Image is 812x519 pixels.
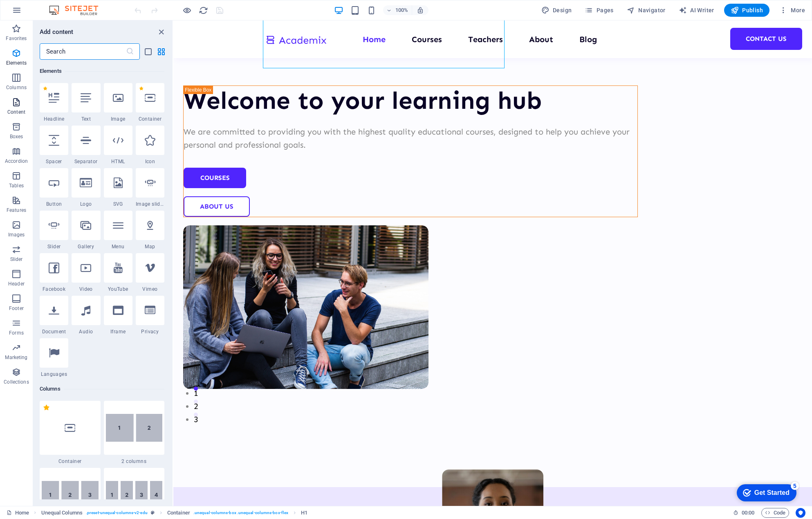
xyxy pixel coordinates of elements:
div: Video [72,253,100,292]
span: HTML [104,158,132,165]
span: Pages [585,6,613,14]
div: SVG [104,168,132,207]
span: Iframe [104,328,132,335]
span: Menu [104,243,132,250]
span: Slider [40,243,68,250]
i: This element is a customizable preset [151,510,155,515]
span: Separator [72,158,100,165]
span: SVG [104,201,132,207]
span: Image [104,116,132,122]
img: 4columns.svg [106,481,163,509]
button: grid-view [156,47,166,56]
span: . preset-unequal-columns-v2-edu [86,508,148,518]
span: Icon [136,158,164,165]
p: Features [7,207,26,213]
span: . unequal-columns-box .unequal-columns-box-flex [193,508,288,518]
span: Document [40,328,68,335]
span: Click to select. Double-click to edit [167,508,190,518]
span: Spacer [40,158,68,165]
button: reload [198,5,208,15]
span: Remove from favorites [43,404,50,411]
span: Publish [731,6,763,14]
button: Publish [724,4,769,17]
div: Image [104,83,132,122]
span: Image slider [136,201,164,207]
span: Click to select. Double-click to edit [301,508,307,518]
button: Pages [581,4,617,17]
div: Headline [40,83,68,122]
div: YouTube [104,253,132,292]
div: Text [72,83,100,122]
span: Button [40,201,68,207]
div: Get Started 5 items remaining, 0% complete [7,4,66,21]
img: Editor Logo [47,5,108,15]
span: 00 00 [742,508,754,518]
p: Favorites [6,35,27,42]
button: list-view [143,47,153,56]
span: Map [136,243,164,250]
span: 2 columns [104,458,165,465]
span: Logo [72,201,100,207]
a: Click to cancel selection. Double-click to open Pages [7,508,29,518]
h6: Add content [40,27,74,37]
p: Marketing [5,354,27,361]
div: 5 [61,2,69,10]
i: On resize automatically adjust zoom level to fit chosen device. [417,7,424,14]
span: Code [765,508,785,518]
span: Facebook [40,286,68,292]
span: Languages [40,371,68,377]
div: Languages [40,338,68,377]
div: Iframe [104,296,132,335]
button: Click here to leave preview mode and continue editing [182,5,192,15]
button: Usercentrics [796,508,805,518]
span: Privacy [136,328,164,335]
span: Remove from favorites [43,86,47,91]
span: More [779,6,805,14]
div: Container [40,401,101,465]
span: : [747,510,749,516]
h6: Elements [40,66,164,76]
div: Privacy [136,296,164,335]
p: Boxes [10,133,23,140]
div: Container [136,83,164,122]
div: Gallery [72,211,100,250]
span: Click to select. Double-click to edit [41,508,83,518]
button: More [776,4,808,17]
span: AI Writer [679,6,714,14]
p: Columns [6,84,27,91]
p: Forms [9,330,24,336]
nav: breadcrumb [41,508,308,518]
h6: Session time [733,508,755,518]
span: Design [541,6,572,14]
div: Audio [72,296,100,335]
button: Code [761,508,789,518]
div: Button [40,168,68,207]
button: Navigator [624,4,669,17]
h6: Columns [40,384,164,394]
span: Gallery [72,243,100,250]
p: Elements [6,60,27,66]
p: Collections [4,379,29,385]
button: Design [538,4,575,17]
span: Container [136,116,164,122]
span: Video [72,286,100,292]
div: Spacer [40,126,68,165]
img: 2-columns.svg [106,414,163,442]
button: close panel [156,27,166,37]
div: Menu [104,211,132,250]
p: Slider [10,256,23,263]
div: Image slider [136,168,164,207]
i: Reload page [199,6,208,15]
span: YouTube [104,286,132,292]
input: Search [40,43,126,60]
div: Map [136,211,164,250]
span: Audio [72,328,100,335]
span: Navigator [627,6,666,14]
p: Images [8,231,25,238]
div: HTML [104,126,132,165]
div: Logo [72,168,100,207]
div: Icon [136,126,164,165]
h6: 100% [395,5,408,15]
span: Text [72,116,100,122]
div: Get Started [24,9,59,16]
